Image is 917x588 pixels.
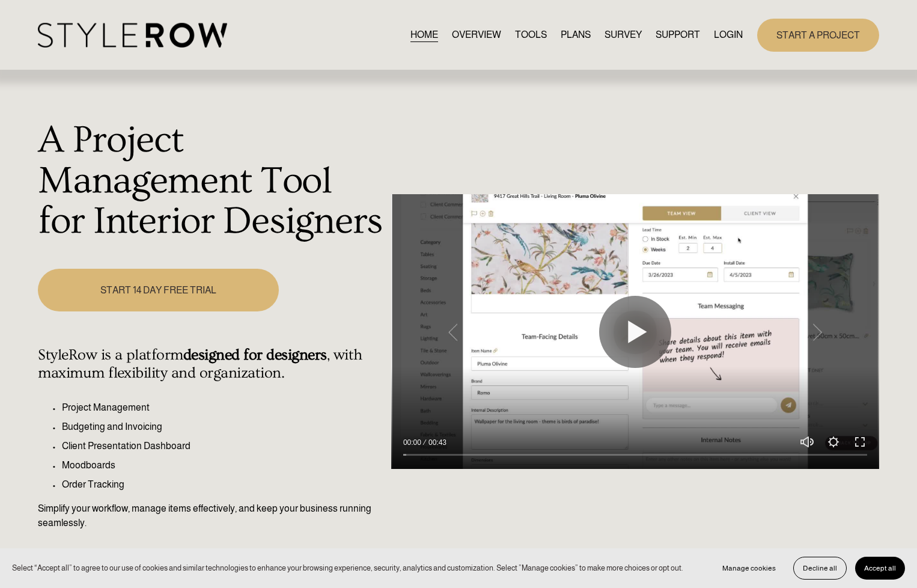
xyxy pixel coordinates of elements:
[424,436,449,449] div: Duration
[410,27,438,43] a: HOME
[605,27,642,43] a: SURVEY
[62,439,385,453] p: Client Presentation Dashboard
[38,269,278,311] a: START 14 DAY FREE TRIAL
[38,23,227,47] img: StyleRow
[864,564,896,572] span: Accept all
[599,296,671,368] button: Play
[38,346,385,382] h4: StyleRow is a platform , with maximum flexibility and organization.
[855,557,905,580] button: Accept all
[62,400,385,415] p: Project Management
[722,564,776,572] span: Manage cookies
[515,27,547,43] a: TOOLS
[403,451,867,459] input: Seek
[12,562,683,574] p: Select “Accept all” to agree to our use of cookies and similar technologies to enhance your brows...
[183,346,327,364] strong: designed for designers
[757,19,879,52] a: START A PROJECT
[452,27,501,43] a: OVERVIEW
[62,458,385,473] p: Moodboards
[656,28,700,42] span: SUPPORT
[62,420,385,434] p: Budgeting and Invoicing
[714,27,743,43] a: LOGIN
[38,501,385,530] p: Simplify your workflow, manage items effectively, and keep your business running seamlessly.
[561,27,591,43] a: PLANS
[656,27,700,43] a: folder dropdown
[793,557,847,580] button: Decline all
[62,477,385,492] p: Order Tracking
[713,557,785,580] button: Manage cookies
[403,436,424,449] div: Current time
[38,120,385,242] h1: A Project Management Tool for Interior Designers
[803,564,837,572] span: Decline all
